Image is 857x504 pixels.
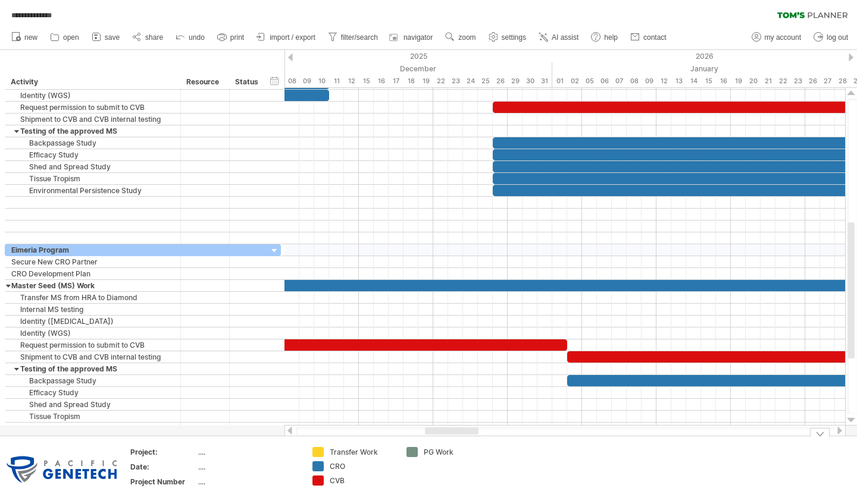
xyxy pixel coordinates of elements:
[8,30,41,45] a: new
[552,33,578,42] span: AI assist
[604,33,618,42] span: help
[536,30,582,45] a: AI assist
[11,161,174,172] div: Shed and Spread Study
[11,411,174,422] div: Tissue Tropism
[442,30,479,45] a: zoom
[359,75,374,87] div: Monday, 15 December 2025
[230,33,244,42] span: print
[329,75,344,87] div: Thursday, 11 December 2025
[11,256,174,267] div: Secure New CRO Partner
[11,137,174,149] div: Backpassage Study
[145,33,163,42] span: share
[749,30,805,45] a: my account
[11,316,174,327] div: Identity ([MEDICAL_DATA])
[612,75,627,87] div: Wednesday, 7 January 2026
[11,387,174,398] div: Efficacy Study
[63,33,79,42] span: open
[404,75,418,87] div: Thursday, 18 December 2025
[11,399,174,410] div: Shed and Spread Study
[11,363,174,374] div: Testing of the approved MS
[198,447,298,457] div: ....
[716,75,731,87] div: Friday, 16 January 2026
[11,76,174,88] div: Activity
[686,75,701,87] div: Wednesday, 14 January 2026
[493,75,508,87] div: Friday, 26 December 2025
[11,292,174,303] div: Transfer MS from HRA to Diamond
[508,75,523,87] div: Monday, 29 December 2025
[374,75,389,87] div: Tuesday, 16 December 2025
[24,33,37,42] span: new
[597,75,612,87] div: Tuesday, 6 January 2026
[523,75,537,87] div: Tuesday, 30 December 2025
[173,30,208,45] a: undo
[235,76,261,88] div: Status
[330,475,395,486] div: CVB
[11,280,174,291] div: Master Seed (MS) Work
[11,268,174,279] div: CRO Development Plan
[11,90,174,101] div: Identity (WGS)
[765,33,801,42] span: my account
[761,75,775,87] div: Wednesday, 21 January 2026
[105,33,120,42] span: save
[330,447,395,457] div: Transfer Work
[387,30,436,45] a: navigator
[701,75,716,87] div: Thursday, 15 January 2026
[790,75,805,87] div: Friday, 23 January 2026
[89,30,123,45] a: save
[11,149,174,160] div: Efficacy Study
[270,33,315,42] span: import / export
[746,75,761,87] div: Tuesday, 20 January 2026
[404,33,433,42] span: navigator
[552,75,567,87] div: Thursday, 1 January 2026
[11,185,174,196] div: Environmental Persistence Study
[11,351,174,363] div: Shipment to CVB and CVB internal testing
[341,33,378,42] span: filter/search
[627,30,670,45] a: contact
[820,75,835,87] div: Tuesday, 27 January 2026
[198,477,298,487] div: ....
[463,75,478,87] div: Wednesday, 24 December 2025
[731,75,746,87] div: Monday, 19 January 2026
[835,75,850,87] div: Wednesday, 28 January 2026
[11,244,174,256] div: Eimeria Program
[805,75,820,87] div: Monday, 26 January 2026
[588,30,621,45] a: help
[198,462,298,472] div: ....
[330,461,395,471] div: CRO
[775,75,790,87] div: Thursday, 22 January 2026
[537,75,552,87] div: Wednesday, 31 December 2025
[11,125,174,137] div: Testing of the approved MS
[827,33,848,42] span: log out
[478,75,493,87] div: Thursday, 25 December 2025
[314,75,329,87] div: Wednesday, 10 December 2025
[47,30,83,45] a: open
[11,327,174,339] div: Identity (WGS)
[325,30,381,45] a: filter/search
[11,102,174,113] div: Request permission to submit to CVB
[129,30,167,45] a: share
[344,75,359,87] div: Friday, 12 December 2025
[502,33,526,42] span: settings
[811,30,852,45] a: log out
[189,33,205,42] span: undo
[486,30,530,45] a: settings
[254,30,319,45] a: import / export
[656,75,671,87] div: Monday, 12 January 2026
[433,75,448,87] div: Monday, 22 December 2025
[418,75,433,87] div: Friday, 19 December 2025
[11,114,174,125] div: Shipment to CVB and CVB internal testing
[810,428,830,437] div: hide legend
[214,30,248,45] a: print
[643,33,667,42] span: contact
[448,75,463,87] div: Tuesday, 23 December 2025
[642,75,656,87] div: Friday, 9 January 2026
[567,75,582,87] div: Friday, 2 January 2026
[11,423,174,434] div: Environmental Persistence Study
[7,456,117,483] img: de2c02db-8bda-403a-8e49-7ae30f20dd36.png
[186,76,223,88] div: Resource
[284,75,299,87] div: Monday, 8 December 2025
[130,477,196,487] div: Project Number
[424,447,489,457] div: PG Work
[627,75,642,87] div: Thursday, 8 January 2026
[130,447,196,457] div: Project:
